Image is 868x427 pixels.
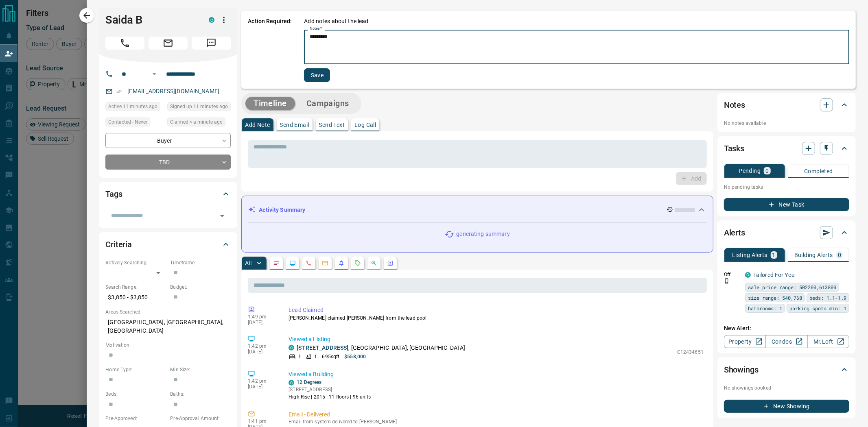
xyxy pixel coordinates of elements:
p: Search Range: [105,283,166,291]
p: Completed [804,168,833,174]
span: Email [149,37,188,50]
h2: Tasks [724,142,744,155]
div: Buyer [105,133,231,148]
span: Call [105,37,144,50]
svg: Notes [273,260,280,266]
label: Notes [310,26,322,31]
h2: Notes [724,98,745,111]
p: [DATE] [248,320,276,325]
div: Sun Oct 12 2025 [167,118,231,129]
a: [STREET_ADDRESS] [297,344,348,351]
button: New Showing [724,400,849,413]
div: Sun Oct 12 2025 [167,102,231,113]
svg: Requests [354,260,361,266]
span: Active 11 minutes ago [108,102,157,111]
span: size range: 540,768 [748,294,802,302]
p: Listing Alerts [732,252,767,258]
div: Tasks [724,139,849,158]
span: parking spots min: 1 [789,304,846,312]
div: condos.ca [745,272,751,278]
p: Send Text [319,122,345,128]
div: Alerts [724,223,849,242]
p: [DATE] [248,349,276,355]
button: Campaigns [298,97,357,110]
span: sale price range: 502200,613800 [748,283,836,291]
svg: Listing Alerts [338,260,345,266]
p: Pending [739,168,761,174]
span: bathrooms: 1 [748,304,782,312]
p: Budget: [170,283,231,291]
p: Building Alerts [794,252,833,258]
span: Claimed < a minute ago [170,118,223,126]
a: 12 Degrees [297,379,321,385]
p: Add Note [245,122,270,128]
p: 1 [298,353,301,360]
h2: Criteria [105,238,132,251]
svg: Emails [322,260,328,266]
div: condos.ca [209,17,214,23]
p: All [245,260,251,266]
p: Min Size: [170,366,231,373]
p: $3,850 - $3,850 [105,291,166,304]
p: Areas Searched: [105,308,231,316]
div: Notes [724,95,849,115]
span: beds: 1.1-1.9 [809,294,846,302]
svg: Calls [306,260,312,266]
p: No pending tasks [724,181,849,193]
span: Signed up 11 minutes ago [170,102,228,111]
div: Criteria [105,235,231,254]
p: 1:49 pm [248,314,276,320]
p: $558,000 [344,353,366,360]
span: Contacted - Never [108,118,147,126]
div: Showings [724,360,849,379]
p: 1 [772,252,776,258]
p: Timeframe: [170,259,231,266]
p: Email from system delivered to [PERSON_NAME] [289,419,704,425]
p: 1 [314,353,317,360]
svg: Lead Browsing Activity [289,260,296,266]
p: Off [724,271,740,278]
a: Mr.Loft [807,335,849,348]
p: Lead Claimed [289,306,704,314]
span: Message [192,37,231,50]
p: Motivation: [105,342,231,349]
p: No notes available [724,120,849,127]
svg: Opportunities [371,260,377,266]
button: Open [149,69,159,79]
p: Action Required: [248,17,292,82]
h2: Tags [105,187,122,200]
p: High-Rise | 2015 | 11 floors | 96 units [289,393,371,401]
div: Activity Summary [248,203,706,218]
div: TBD [105,155,231,170]
p: 0 [765,168,769,174]
h1: Saida B [105,13,197,26]
svg: Push Notification Only [724,278,730,284]
p: Pre-Approval Amount: [170,415,231,422]
svg: Agent Actions [387,260,394,266]
p: 1:42 pm [248,343,276,349]
button: Open [216,210,228,222]
p: 695 sqft [322,353,340,360]
p: Pre-Approved: [105,415,166,422]
p: Send Email [280,122,309,128]
button: New Task [724,198,849,211]
p: 1:41 pm [248,418,276,424]
p: Email - Delivered [289,410,704,419]
h2: Alerts [724,226,745,239]
p: generating summary [456,230,509,238]
p: No showings booked [724,384,849,392]
div: Sun Oct 12 2025 [105,102,163,113]
button: Timeline [245,97,295,110]
p: Activity Summary [259,206,305,214]
p: Add notes about the lead [304,17,368,26]
svg: Email Verified [116,89,122,94]
div: condos.ca [289,345,294,351]
p: [DATE] [248,384,276,390]
h2: Showings [724,363,759,376]
a: Tailored For You [753,272,795,278]
div: Tags [105,184,231,204]
p: Actively Searching: [105,259,166,266]
p: , [GEOGRAPHIC_DATA], [GEOGRAPHIC_DATA] [297,344,465,352]
p: C12434651 [677,349,704,356]
p: New Alert: [724,324,849,333]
